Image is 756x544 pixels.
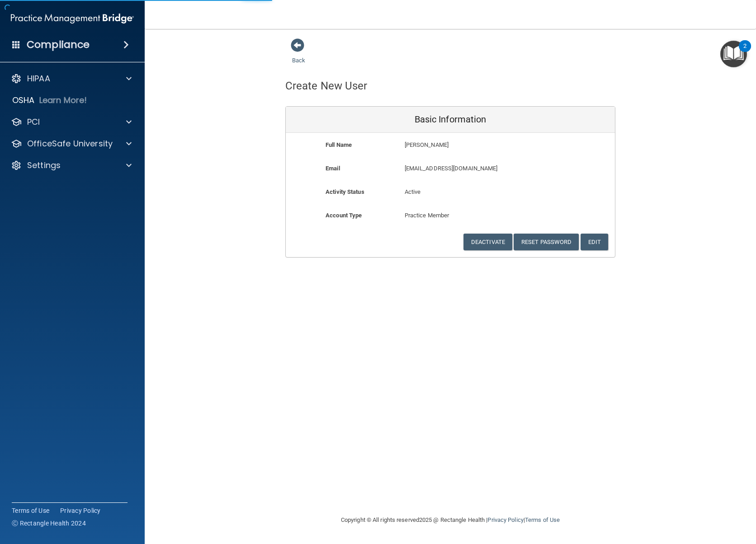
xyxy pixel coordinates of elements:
button: Deactivate [463,234,512,250]
p: [PERSON_NAME] [405,140,549,150]
b: Email [326,165,340,172]
img: PMB logo [11,9,134,28]
button: Edit [581,234,608,250]
a: OfficeSafe University [11,138,132,149]
a: Settings [11,160,132,171]
div: 2 [743,46,747,58]
button: Open Resource Center, 2 new notifications [720,41,747,67]
button: Reset Password [514,234,579,250]
a: Terms of Use [525,516,560,523]
a: PCI [11,117,132,127]
h4: Create New User [285,80,368,92]
p: [EMAIL_ADDRESS][DOMAIN_NAME] [405,163,549,174]
p: Learn More! [39,95,87,106]
a: Back [292,46,305,64]
p: HIPAA [27,73,50,84]
span: Ⓒ Rectangle Health 2024 [12,519,86,528]
p: OSHA [12,95,35,106]
a: Privacy Policy [487,516,523,523]
p: PCI [27,117,40,127]
a: HIPAA [11,73,132,84]
h4: Compliance [27,38,90,51]
a: Privacy Policy [60,506,101,515]
p: Practice Member [405,210,496,221]
div: Basic Information [286,107,615,133]
b: Full Name [326,141,352,148]
a: Terms of Use [12,506,49,515]
p: Settings [27,160,61,171]
b: Activity Status [326,188,364,195]
p: OfficeSafe University [27,138,113,149]
div: Copyright © All rights reserved 2025 @ Rectangle Health | | [285,506,615,535]
b: Account Type [326,212,362,219]
p: Active [405,187,496,197]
